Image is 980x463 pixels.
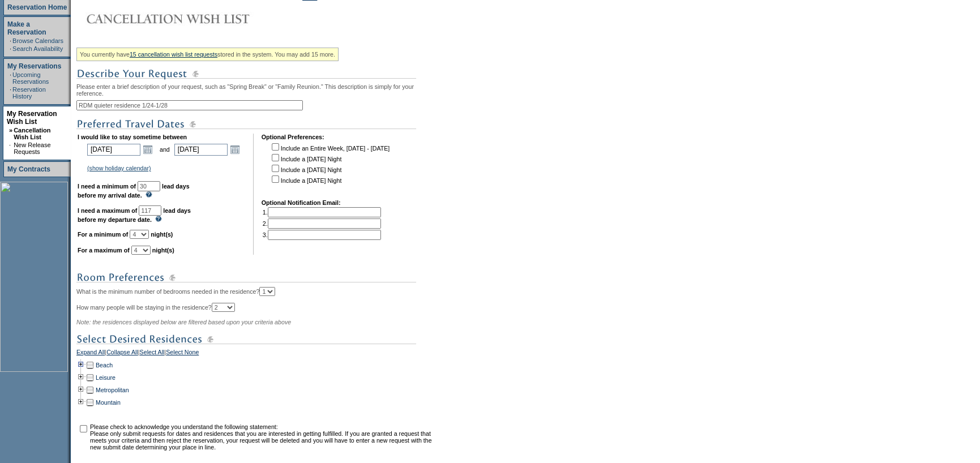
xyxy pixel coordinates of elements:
[7,20,46,36] a: Make a Reservation
[76,48,339,61] div: You currently have stored in the system. You may add 15 more.
[96,387,129,393] a: Metropolitan
[106,349,138,359] a: Collapse All
[263,230,381,240] td: 3.
[10,86,11,100] td: ·
[76,349,105,359] a: Expand All
[7,3,67,11] a: Reservation Home
[142,143,154,156] a: Open the calendar popup.
[7,62,61,70] a: My Reservations
[76,271,416,285] img: subTtlRoomPreferences.gif
[166,349,199,359] a: Select None
[269,142,390,191] td: Include an Entire Week, [DATE] - [DATE] Include a [DATE] Night Include a [DATE] Night Include a [...
[76,319,291,325] span: Note: the residences displayed below are filtered based upon your criteria above
[174,144,228,156] input: Date format: M/D/Y. Shortcut keys: [T] for Today. [UP] or [.] for Next Day. [DOWN] or [,] for Pre...
[12,86,46,100] a: Reservation History
[76,7,303,30] img: Cancellation Wish List
[10,71,11,85] td: ·
[9,127,12,134] b: »
[78,134,187,140] b: I would like to stay sometime between
[9,142,12,155] td: ·
[96,362,113,368] a: Beach
[12,45,63,52] a: Search Availability
[263,207,381,217] td: 1.
[12,37,63,44] a: Browse Calendars
[10,45,11,52] td: ·
[96,399,121,406] a: Mountain
[78,247,130,254] b: For a maximum of
[7,110,57,126] a: My Reservation Wish List
[130,51,217,58] a: 15 cancellation wish list requests
[78,231,128,238] b: For a minimum of
[155,216,162,222] img: questionMark_lightBlue.gif
[262,134,324,140] b: Optional Preferences:
[78,207,191,223] b: lead days before my departure date.
[7,165,50,173] a: My Contracts
[145,191,152,198] img: questionMark_lightBlue.gif
[87,144,140,156] input: Date format: M/D/Y. Shortcut keys: [T] for Today. [UP] or [.] for Next Day. [DOWN] or [,] for Pre...
[152,247,174,254] b: night(s)
[78,207,137,214] b: I need a maximum of
[140,349,165,359] a: Select All
[10,37,11,44] td: ·
[12,71,49,85] a: Upcoming Reservations
[229,143,241,156] a: Open the calendar popup.
[87,165,151,172] a: (show holiday calendar)
[90,423,435,451] td: Please check to acknowledge you understand the following statement: Please only submit requests f...
[96,374,115,381] a: Leisure
[14,142,50,155] a: New Release Requests
[78,183,136,190] b: I need a minimum of
[262,199,341,206] b: Optional Notification Email:
[158,142,172,157] td: and
[151,231,173,238] b: night(s)
[78,183,190,199] b: lead days before my arrival date.
[76,349,436,359] div: | | |
[263,218,381,229] td: 2.
[14,127,50,140] a: Cancellation Wish List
